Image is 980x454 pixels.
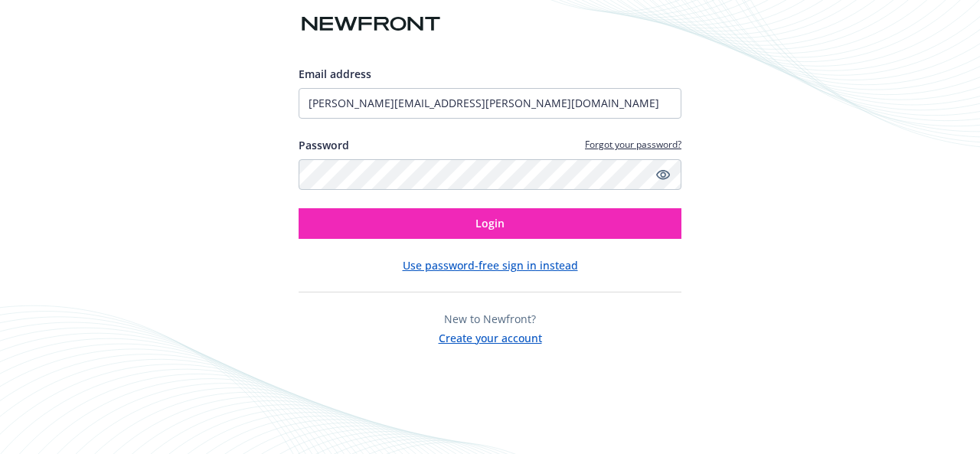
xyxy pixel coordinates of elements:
[444,312,536,326] span: New to Newfront?
[299,137,349,153] label: Password
[299,11,443,38] img: Newfront logo
[654,165,672,184] a: Show password
[299,88,681,119] input: Enter your email
[475,216,505,230] span: Login
[403,257,578,273] button: Use password-free sign in instead
[299,159,681,190] input: Enter your password
[299,208,681,239] button: Login
[585,138,681,151] a: Forgot your password?
[299,67,371,81] span: Email address
[439,327,542,346] button: Create your account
